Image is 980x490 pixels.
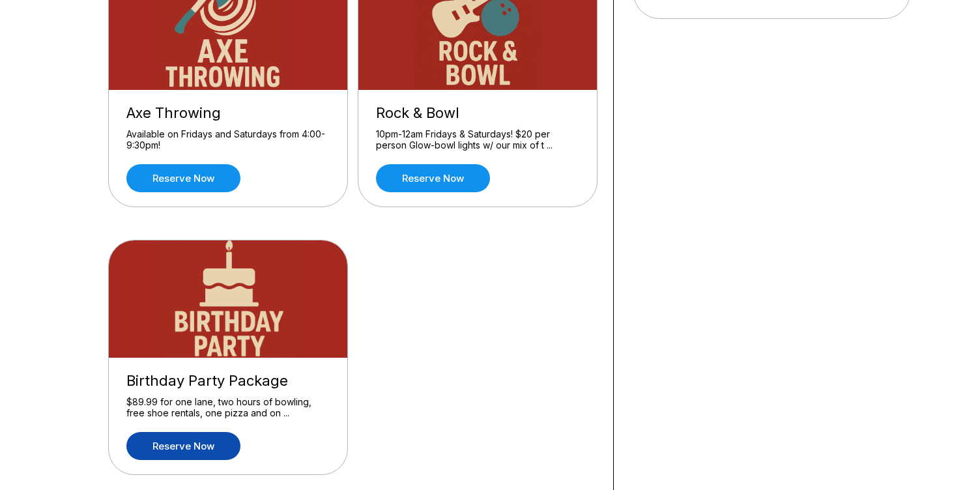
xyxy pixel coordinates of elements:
[126,128,330,151] div: Available on Fridays and Saturdays from 4:00-9:30pm!
[376,164,490,192] a: Reserve now
[126,104,330,122] div: Axe Throwing
[376,104,579,122] div: Rock & Bowl
[126,396,330,419] div: $89.99 for one lane, two hours of bowling, free shoe rentals, one pizza and on ...
[109,240,349,358] img: Birthday Party Package
[126,372,330,390] div: Birthday Party Package
[126,432,240,460] a: Reserve now
[126,164,240,192] a: Reserve now
[376,128,579,151] div: 10pm-12am Fridays & Saturdays! $20 per person Glow-bowl lights w/ our mix of t ...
